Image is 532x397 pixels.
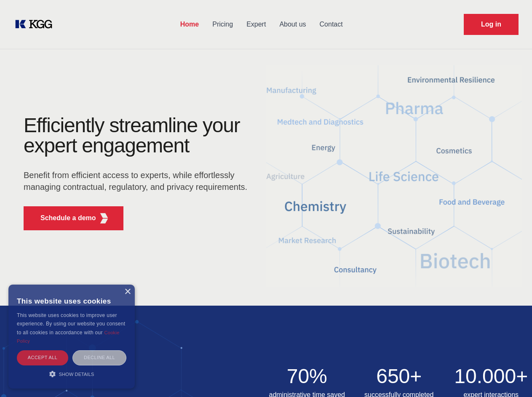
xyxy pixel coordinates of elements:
a: KOL Knowledge Platform: Talk to Key External Experts (KEE) [13,18,59,31]
div: Close [124,289,131,295]
a: Cookie Policy [17,330,120,344]
h2: 650+ [358,366,440,386]
a: Contact [313,13,350,35]
a: Request Demo [464,14,519,35]
p: Benefit from efficient access to experts, while effortlessly managing contractual, regulatory, an... [24,169,253,193]
p: Schedule a demo [40,213,96,223]
div: Decline all [72,350,126,365]
img: KGG Fifth Element RED [99,213,110,224]
h1: Efficiently streamline your expert engagement [24,115,253,156]
a: About us [273,13,313,35]
div: Show details [17,370,126,378]
img: KGG Fifth Element RED [266,55,522,297]
a: Expert [240,13,273,35]
span: This website uses cookies to improve user experience. By using our website you consent to all coo... [17,312,125,336]
a: Home [174,13,206,35]
div: This website uses cookies [17,291,126,311]
h2: 70% [266,366,348,386]
span: Show details [59,372,94,377]
div: Accept all [17,350,68,365]
button: Schedule a demoKGG Fifth Element RED [24,206,123,230]
a: Pricing [206,13,240,35]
